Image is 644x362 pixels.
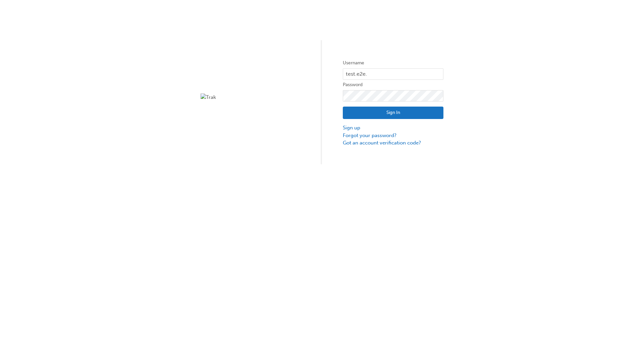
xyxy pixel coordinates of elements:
[343,107,443,119] button: Sign In
[201,94,301,101] img: Trak
[343,132,443,139] a: Forgot your password?
[343,59,443,67] label: Username
[343,139,443,147] a: Got an account verification code?
[343,68,443,80] input: Username
[343,124,443,132] a: Sign up
[343,81,443,89] label: Password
